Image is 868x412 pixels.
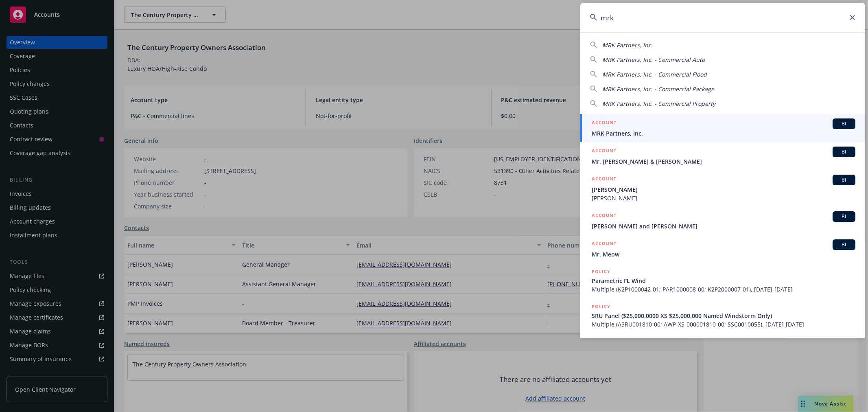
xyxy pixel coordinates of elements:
[836,120,852,127] span: BI
[592,194,855,202] span: [PERSON_NAME]
[592,302,610,311] h5: POLICY
[580,114,865,142] a: ACCOUNTBIMRK Partners, Inc.
[602,70,707,78] span: MRK Partners, Inc. - Commercial Flood
[602,41,653,49] span: MRK Partners, Inc.
[592,239,617,249] h5: ACCOUNT
[592,211,617,221] h5: ACCOUNT
[602,56,705,64] span: MRK Partners, Inc. - Commercial Auto
[592,311,855,320] span: SRU Panel ($25,000,0000 XS $25,000,000 Named Windstorm Only)
[580,263,865,298] a: POLICYParametric FL WindMultiple (K2P1000042-01; PAR1000008-00; K2P2000007-01), [DATE]-[DATE]
[592,285,855,294] span: Multiple (K2P1000042-01; PAR1000008-00; K2P2000007-01), [DATE]-[DATE]
[592,276,855,285] span: Parametric FL Wind
[592,320,855,329] span: Multiple (ASRU001810-00; AWP-XS-000001810-00; SSC0010055), [DATE]-[DATE]
[580,333,865,368] a: POLICY
[592,250,855,259] span: Mr. Meow
[592,175,617,184] h5: ACCOUNT
[592,129,855,138] span: MRK Partners, Inc.
[580,3,865,32] input: Search...
[836,241,852,248] span: BI
[602,85,714,93] span: MRK Partners, Inc. - Commercial Package
[592,337,610,346] h5: POLICY
[580,235,865,263] a: ACCOUNTBIMr. Meow
[602,100,715,107] span: MRK Partners, Inc. - Commercial Property
[580,298,865,333] a: POLICYSRU Panel ($25,000,0000 XS $25,000,000 Named Windstorm Only)Multiple (ASRU001810-00; AWP-XS...
[836,213,852,220] span: BI
[580,142,865,170] a: ACCOUNTBIMr. [PERSON_NAME] & [PERSON_NAME]
[592,267,610,276] h5: POLICY
[592,185,855,194] span: [PERSON_NAME]
[836,148,852,156] span: BI
[580,207,865,235] a: ACCOUNTBI[PERSON_NAME] and [PERSON_NAME]
[580,170,865,207] a: ACCOUNTBI[PERSON_NAME][PERSON_NAME]
[836,176,852,184] span: BI
[592,147,617,156] h5: ACCOUNT
[592,222,855,230] span: [PERSON_NAME] and [PERSON_NAME]
[592,118,617,128] h5: ACCOUNT
[592,157,855,166] span: Mr. [PERSON_NAME] & [PERSON_NAME]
